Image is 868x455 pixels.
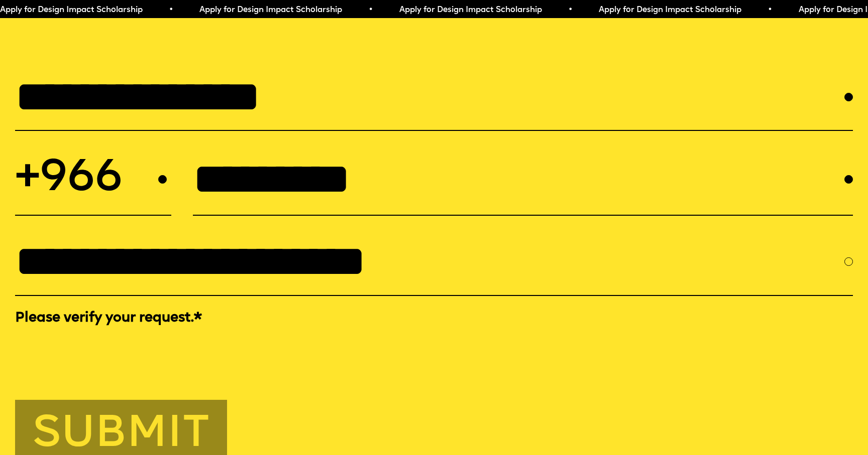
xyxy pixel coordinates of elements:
span: • [368,6,373,14]
label: Please verify your request. [15,309,853,328]
span: • [568,6,572,14]
iframe: reCAPTCHA [15,330,168,369]
span: • [768,6,772,14]
span: • [168,6,173,14]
